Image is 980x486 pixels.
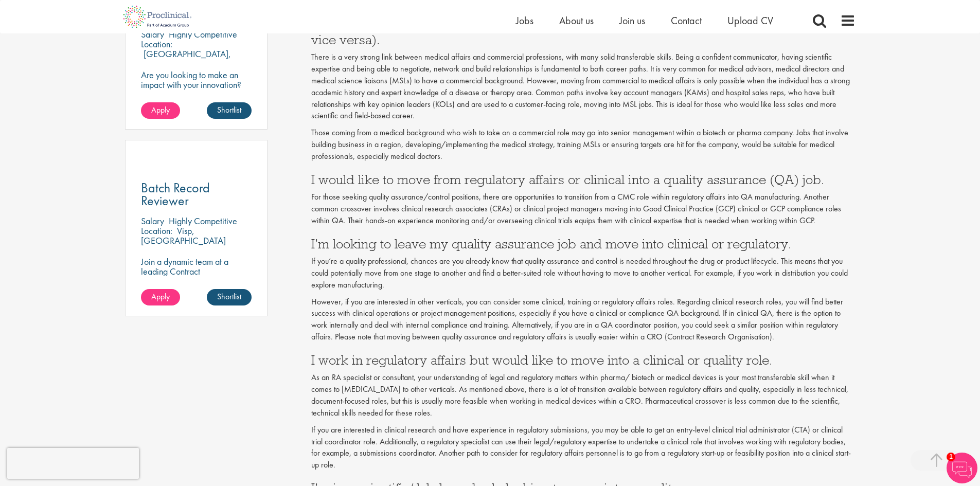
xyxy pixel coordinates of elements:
span: Location: [141,38,172,50]
h3: I work in regulatory affairs but would like to move into a clinical or quality role. [311,353,856,367]
a: Shortlist [207,289,252,305]
a: Apply [141,289,180,305]
h3: I am a sales/business development professional wanting to move into medical affairs (or vice versa). [311,19,856,46]
p: Are you looking to make an impact with your innovation? We are working with a well-established ph... [141,70,252,138]
a: Join us [619,14,645,27]
p: If you are interested in clinical research and have experience in regulatory submissions, you may... [311,424,856,471]
a: Jobs [516,14,533,27]
h3: I’m looking to leave my quality assurance job and move into clinical or regulatory. [311,237,856,250]
h3: I would like to move from regulatory affairs or clinical into a quality assurance (QA) job. [311,173,856,186]
span: Salary [141,215,164,227]
img: Chatbot [947,453,977,483]
iframe: reCAPTCHA [7,448,139,479]
p: For those seeking quality assurance/control positions, there are opportunities to transition from... [311,191,856,227]
span: Location: [141,225,172,237]
p: Join a dynamic team at a leading Contract Manufacturing Organisation and contribute to groundbrea... [141,257,252,315]
p: If you’re a quality professional, chances are you already know that quality assurance and control... [311,256,856,291]
span: 1 [947,453,955,461]
a: About us [559,14,594,27]
span: Salary [141,28,164,40]
a: Contact [671,14,702,27]
p: There is a very strong link between medical affairs and commercial professions, with many solid t... [311,51,856,122]
span: Apply [151,291,170,302]
span: Apply [151,104,170,115]
span: Batch Record Reviewer [141,179,210,209]
p: Visp, [GEOGRAPHIC_DATA] [141,225,226,246]
p: [GEOGRAPHIC_DATA], [GEOGRAPHIC_DATA] [141,48,231,69]
p: However, if you are interested in other verticals, you can consider some clinical, training or re... [311,296,856,343]
a: Upload CV [727,14,773,27]
a: Apply [141,102,180,119]
p: Those coming from a medical background who wish to take on a commercial role may go into senior m... [311,127,856,163]
p: Highly Competitive [169,215,237,227]
a: Batch Record Reviewer [141,182,252,207]
p: Highly Competitive [169,28,237,40]
p: As an RA specialist or consultant, your understanding of legal and regulatory matters within phar... [311,372,856,419]
a: Shortlist [207,102,252,119]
